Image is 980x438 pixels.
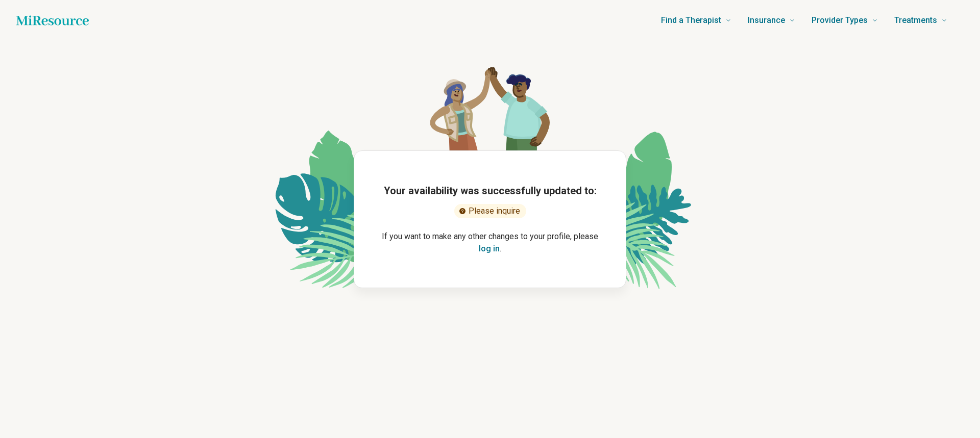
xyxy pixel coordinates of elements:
[454,204,526,218] div: Please inquire
[384,184,597,198] h1: Your availability was successfully updated to:
[894,13,937,28] span: Treatments
[16,10,89,31] a: Home page
[479,243,500,255] button: log in
[812,13,868,28] span: Provider Types
[748,13,785,28] span: Insurance
[661,13,721,28] span: Find a Therapist
[371,230,609,255] p: If you want to make any other changes to your profile, please .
